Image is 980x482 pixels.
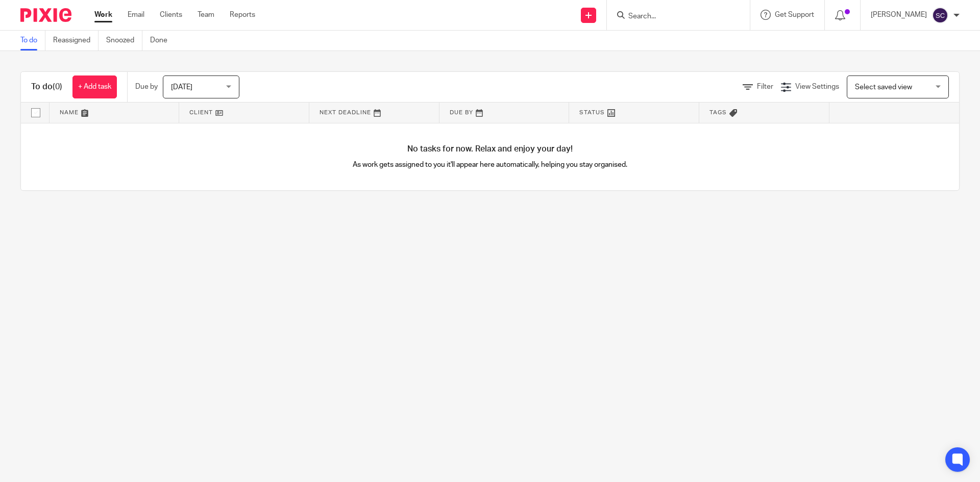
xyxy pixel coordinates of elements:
span: View Settings [795,83,839,90]
span: (0) [53,83,62,91]
p: As work gets assigned to you it'll appear here automatically, helping you stay organised. [256,160,725,170]
input: Search [627,12,719,21]
span: Tags [709,110,727,115]
h4: No tasks for now. Relax and enjoy your day! [21,144,959,155]
a: Done [150,31,175,50]
a: Email [128,10,144,20]
span: [DATE] [171,84,192,91]
p: [PERSON_NAME] [871,10,927,20]
img: Pixie [20,8,71,22]
a: Reassigned [53,31,99,50]
h1: To do [31,82,62,92]
a: Reports [230,10,255,20]
a: Snoozed [106,31,142,50]
a: Team [198,10,214,20]
span: Get Support [775,11,814,18]
a: To do [20,31,45,50]
span: Filter [757,83,773,90]
a: Work [94,10,112,20]
span: Select saved view [855,84,912,91]
a: + Add task [72,75,117,98]
img: svg%3E [932,7,948,23]
a: Clients [160,10,182,20]
p: Due by [135,82,158,92]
